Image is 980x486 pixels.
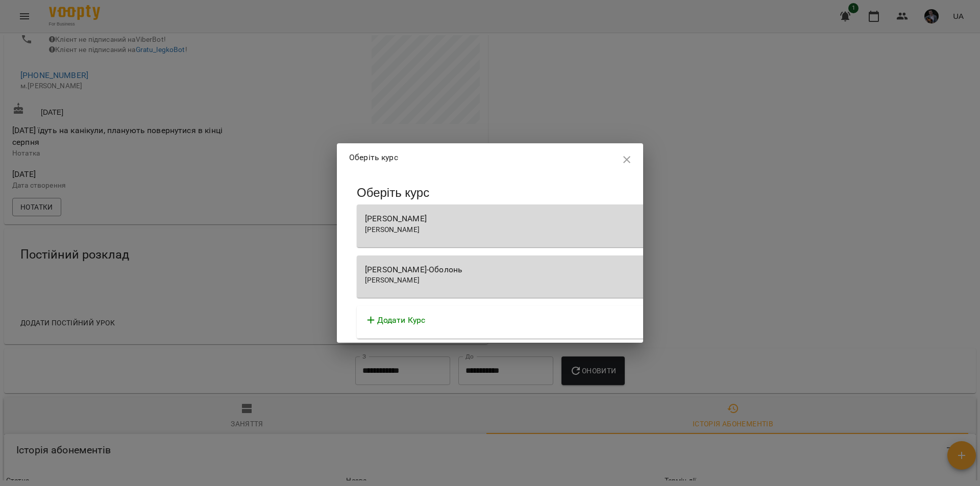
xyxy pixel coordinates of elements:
[365,213,930,225] div: [PERSON_NAME]
[357,186,939,199] h3: Оберіть курс
[377,314,426,326] p: Додати Курс
[349,151,398,164] p: Оберіть курс
[365,276,420,284] span: [PERSON_NAME]
[365,225,420,234] span: [PERSON_NAME]
[365,264,930,276] div: [PERSON_NAME]-Оболонь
